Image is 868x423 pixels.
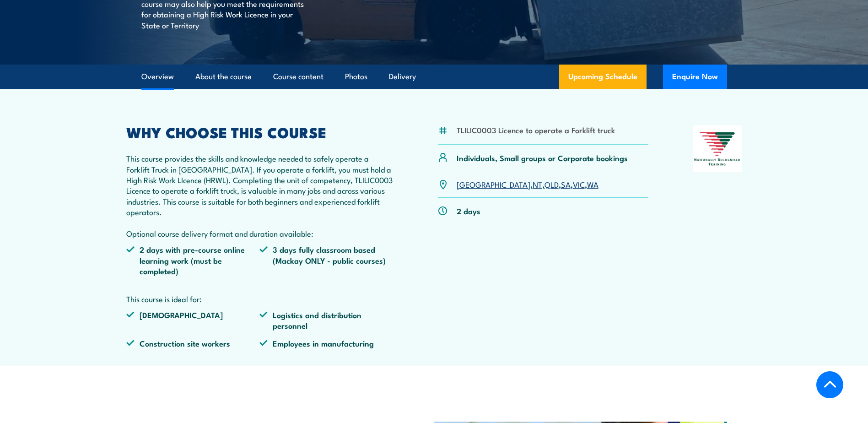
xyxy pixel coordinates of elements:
[559,65,647,89] a: Upcoming Schedule
[693,125,742,172] img: Nationally Recognised Training logo.
[587,179,598,190] a: WA
[457,179,530,190] a: [GEOGRAPHIC_DATA]
[126,244,260,276] li: 2 days with pre-course online learning work (must be completed)
[545,179,559,190] a: QLD
[259,309,393,331] li: Logistics and distribution personnel
[389,65,416,89] a: Delivery
[457,152,628,163] p: Individuals, Small groups or Corporate bookings
[195,65,252,89] a: About the course
[259,338,393,348] li: Employees in manufacturing
[273,65,323,89] a: Course content
[663,65,727,89] button: Enquire Now
[457,125,615,135] li: TLILIC0003 Licence to operate a Forklift truck
[457,179,598,190] p: , , , , ,
[345,65,367,89] a: Photos
[533,179,542,190] a: NT
[126,153,394,239] p: This course provides the skills and knowledge needed to safely operate a Forklift Truck in [GEOGR...
[126,125,394,138] h2: WHY CHOOSE THIS COURSE
[457,206,480,216] p: 2 days
[561,179,571,190] a: SA
[126,338,260,348] li: Construction site workers
[141,65,174,89] a: Overview
[126,293,394,304] p: This course is ideal for:
[259,244,393,276] li: 3 days fully classroom based (Mackay ONLY - public courses)
[573,179,585,190] a: VIC
[126,309,260,331] li: [DEMOGRAPHIC_DATA]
